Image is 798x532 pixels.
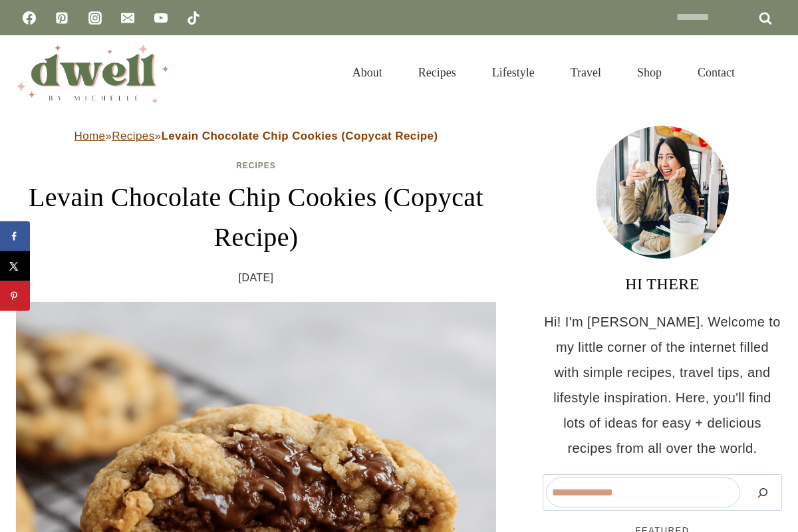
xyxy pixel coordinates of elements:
[16,42,169,103] img: DWELL by michelle
[112,130,154,142] a: Recipes
[334,49,400,96] a: About
[161,130,438,142] strong: Levain Chocolate Chip Cookies (Copycat Recipe)
[680,49,753,96] a: Contact
[400,49,474,96] a: Recipes
[74,130,438,142] span: » »
[747,477,779,507] button: Search
[543,272,782,296] h3: HI THERE
[553,49,619,96] a: Travel
[49,5,75,31] a: Pinterest
[148,5,174,31] a: YouTube
[474,49,553,96] a: Lifestyle
[82,5,108,31] a: Instagram
[759,61,782,84] button: View Search Form
[180,5,207,31] a: TikTok
[239,268,274,288] time: [DATE]
[16,5,43,31] a: Facebook
[334,49,753,96] nav: Primary Navigation
[236,161,276,170] a: Recipes
[114,5,141,31] a: Email
[16,178,496,257] h1: Levain Chocolate Chip Cookies (Copycat Recipe)
[74,130,106,142] a: Home
[543,309,782,461] p: Hi! I'm [PERSON_NAME]. Welcome to my little corner of the internet filled with simple recipes, tr...
[619,49,680,96] a: Shop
